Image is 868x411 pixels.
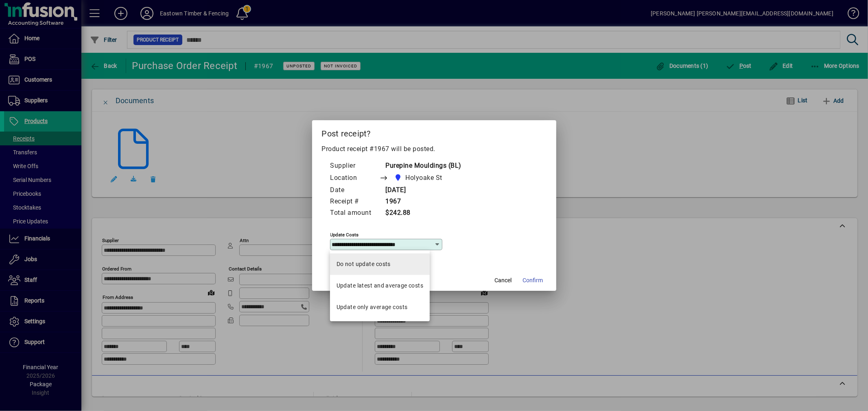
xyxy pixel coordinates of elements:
[380,185,462,196] td: [DATE]
[330,196,380,208] td: Receipt #
[337,260,391,268] div: Do not update costs
[392,172,446,184] span: Holyoake St
[380,208,462,219] td: $242.88
[330,160,380,172] td: Supplier
[312,120,556,144] h2: Post receipt?
[520,273,547,288] button: Confirm
[330,232,359,238] mat-label: Update costs
[380,160,462,172] td: Purepine Mouldings (BL)
[330,296,430,318] mat-option: Update only average costs
[523,276,543,285] span: Confirm
[330,185,380,196] td: Date
[490,273,516,288] button: Cancel
[337,303,408,311] div: Update only average costs
[322,144,547,154] p: Product receipt #1967 will be posted.
[406,173,443,183] span: Holyoake St
[330,172,380,185] td: Location
[330,275,430,296] mat-option: Update latest and average costs
[337,281,424,290] div: Update latest and average costs
[330,253,430,275] mat-option: Do not update costs
[380,196,462,208] td: 1967
[330,208,380,219] td: Total amount
[495,276,512,285] span: Cancel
